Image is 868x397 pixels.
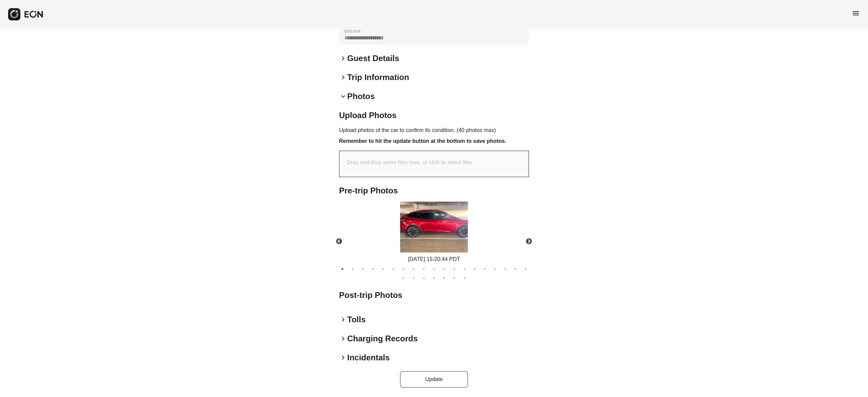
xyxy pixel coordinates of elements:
button: 11 [441,266,448,272]
button: 21 [410,275,417,282]
button: 7 [400,266,407,272]
div: [DATE] 15:20:44 PDT [400,255,468,263]
button: 20 [400,275,407,282]
h2: Charging Records [347,333,418,344]
button: 22 [420,275,427,282]
button: 25 [451,275,458,282]
button: 17 [502,266,509,272]
span: keyboard_arrow_right [339,316,347,324]
button: 1 [339,266,346,272]
button: 5 [380,266,387,272]
button: 2 [349,266,356,272]
button: 10 [431,266,437,272]
button: 15 [481,266,488,272]
span: keyboard_arrow_right [339,73,347,81]
button: 3 [359,266,366,272]
img: https://fastfleet.me/rails/active_storage/blobs/redirect/eyJfcmFpbHMiOnsibWVzc2FnZSI6IkJBaHBBMnBu... [400,202,468,252]
button: 24 [441,275,448,282]
button: 4 [370,266,376,272]
button: Next [517,230,541,253]
h2: Post-trip Photos [339,290,529,301]
button: 14 [471,266,478,272]
button: 12 [451,266,458,272]
h2: Pre-trip Photos [339,185,529,196]
h2: Tolls [347,314,366,325]
button: Previous [327,230,351,253]
button: 8 [410,266,417,272]
h2: Photos [347,91,375,102]
button: 9 [420,266,427,272]
span: menu [852,9,860,17]
h2: Upload Photos [339,110,529,121]
button: 13 [461,266,468,272]
h2: Guest Details [347,53,399,64]
button: 23 [431,275,437,282]
h3: Remember to hit the update button at the bottom to save photos. [339,137,529,145]
h2: Trip Information [347,72,409,83]
button: 18 [512,266,519,272]
p: Upload photos of the car to confirm its condition. (40 photos max) [339,126,529,134]
button: 19 [522,266,529,272]
h2: Incidentals [347,352,390,363]
button: 16 [492,266,498,272]
span: keyboard_arrow_right [339,335,347,343]
span: keyboard_arrow_down [339,92,347,100]
p: Drag and drop some files here, or click to select files [347,158,473,167]
button: Update [400,371,468,387]
span: keyboard_arrow_right [339,54,347,62]
button: 26 [461,275,468,282]
span: keyboard_arrow_right [339,354,347,362]
button: 6 [390,266,397,272]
